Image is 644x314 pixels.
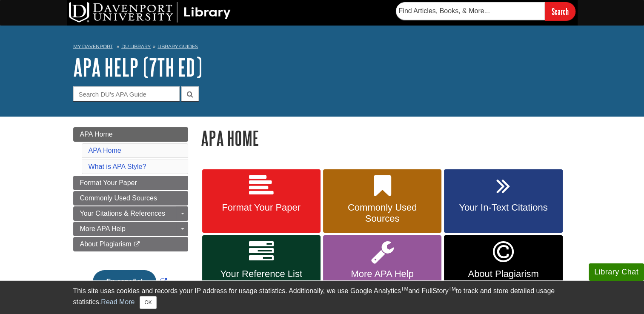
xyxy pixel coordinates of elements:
[80,194,157,202] span: Commonly Used Sources
[73,127,188,142] a: APA Home
[80,225,126,232] span: More APA Help
[201,127,571,149] h1: APA Home
[91,278,169,285] a: Link opens in new window
[545,2,575,20] input: Search
[450,268,556,280] span: About Plagiarism
[450,202,556,213] span: Your In-Text Citations
[329,268,435,280] span: More APA Help
[73,176,188,190] a: Format Your Paper
[80,240,132,248] span: About Plagiarism
[73,54,202,80] a: APA Help (7th Ed)
[73,286,571,309] div: This site uses cookies and records your IP address for usage statistics. Additionally, we use Goo...
[73,206,188,221] a: Your Citations & References
[209,202,314,213] span: Format Your Paper
[323,235,441,300] a: More APA Help
[80,210,165,217] span: Your Citations & References
[202,235,321,300] a: Your Reference List
[323,169,441,233] a: Commonly Used Sources
[73,191,188,206] a: Commonly Used Sources
[73,127,188,308] div: Guide Page Menu
[93,270,156,293] button: En español
[396,2,575,20] form: Searches DU Library's articles, books, and more
[80,179,137,186] span: Format Your Paper
[329,202,435,224] span: Commonly Used Sources
[401,286,408,292] sup: TM
[89,147,121,154] a: APA Home
[157,43,198,49] a: Library Guides
[449,286,456,292] sup: TM
[121,43,151,49] a: DU Library
[140,296,156,309] button: Close
[73,41,571,54] nav: breadcrumb
[101,298,135,305] a: Read More
[73,237,188,251] a: About Plagiarism
[209,268,314,280] span: Your Reference List
[444,169,562,233] a: Your In-Text Citations
[73,222,188,236] a: More APA Help
[589,263,644,281] button: Library Chat
[133,242,140,247] i: This link opens in a new window
[73,43,113,50] a: My Davenport
[73,86,180,101] input: Search DU's APA Guide
[89,163,146,170] a: What is APA Style?
[396,2,545,20] input: Find Articles, Books, & More...
[69,2,231,23] img: DU Library
[202,169,321,233] a: Format Your Paper
[444,235,562,300] a: Link opens in new window
[80,131,113,138] span: APA Home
